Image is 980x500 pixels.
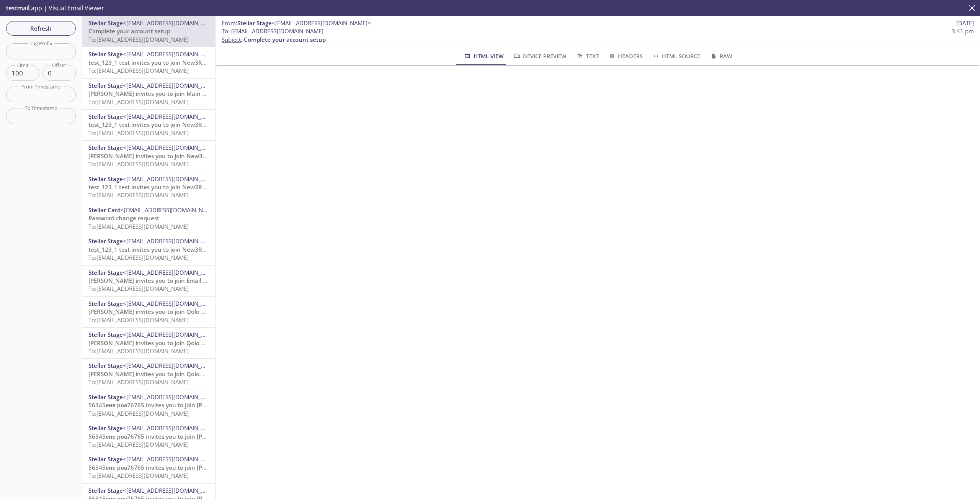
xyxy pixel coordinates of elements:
span: HTML View [463,51,503,61]
span: Text [576,51,598,61]
span: Stellar Card [88,206,121,214]
span: 56345ене роа76765 invites you to join [PERSON_NAME] [88,401,242,409]
span: [DATE] [956,19,974,27]
span: [PERSON_NAME] invites you to join Email test [88,277,214,284]
div: Stellar Stage<[EMAIL_ADDRESS][DOMAIN_NAME]>[PERSON_NAME] invites you to join Qolo UserTo:[EMAIL_A... [82,297,215,327]
div: Stellar Stage<[EMAIL_ADDRESS][DOMAIN_NAME]>Complete your account setupTo:[EMAIL_ADDRESS][DOMAIN_N... [82,16,215,47]
div: Stellar Stage<[EMAIL_ADDRESS][DOMAIN_NAME]>[PERSON_NAME] invites you to join New3RefereeTo:[EMAIL... [82,141,215,171]
span: <[EMAIL_ADDRESS][DOMAIN_NAME]> [123,144,222,151]
span: Raw [709,51,732,61]
span: [PERSON_NAME] invites you to join Qolo User [88,339,214,347]
span: To: [EMAIL_ADDRESS][DOMAIN_NAME] [88,472,189,479]
span: [PERSON_NAME] invites you to join Main Company [88,90,229,97]
div: Stellar Stage<[EMAIL_ADDRESS][DOMAIN_NAME]>56345ене роа76765 invites you to join [PERSON_NAME]To:... [82,390,215,421]
span: <[EMAIL_ADDRESS][DOMAIN_NAME]> [123,331,222,338]
span: <[EMAIL_ADDRESS][DOMAIN_NAME]> [123,19,222,27]
span: Stellar Stage [88,82,123,89]
span: To: [EMAIL_ADDRESS][DOMAIN_NAME] [88,223,189,230]
span: <[EMAIL_ADDRESS][DOMAIN_NAME]> [123,424,222,432]
span: Stellar Stage [88,362,123,369]
span: test_123_1 test invites you to join New3Referee [88,59,220,66]
span: <[EMAIL_ADDRESS][DOMAIN_NAME]> [123,487,222,494]
span: test_123_1 test invites you to join New3Referee [88,246,220,253]
div: Stellar Stage<[EMAIL_ADDRESS][DOMAIN_NAME]>56345ене роа76765 invites you to join [PERSON_NAME]To:... [82,452,215,483]
span: Subject [222,36,241,43]
span: <[EMAIL_ADDRESS][DOMAIN_NAME]> [121,206,220,214]
span: To: [EMAIL_ADDRESS][DOMAIN_NAME] [88,160,189,168]
span: test_123_1 test invites you to join New3Referee [88,121,220,128]
span: Password change request [88,214,159,222]
span: <[EMAIL_ADDRESS][DOMAIN_NAME]> [123,50,222,58]
span: <[EMAIL_ADDRESS][DOMAIN_NAME]> [123,82,222,89]
span: <[EMAIL_ADDRESS][DOMAIN_NAME]> [123,175,222,183]
span: To: [EMAIL_ADDRESS][DOMAIN_NAME] [88,129,189,137]
span: To: [EMAIL_ADDRESS][DOMAIN_NAME] [88,410,189,417]
span: 3:41 pm [952,27,974,35]
span: <[EMAIL_ADDRESS][DOMAIN_NAME]> [123,455,222,463]
div: Stellar Stage<[EMAIL_ADDRESS][DOMAIN_NAME]>test_123_1 test invites you to join New3RefereeTo:[EMA... [82,234,215,265]
span: Stellar Stage [88,300,123,307]
span: To: [EMAIL_ADDRESS][DOMAIN_NAME] [88,191,189,199]
span: 56345ене роа76765 invites you to join [PERSON_NAME] [88,464,242,471]
span: 56345ене роа76765 invites you to join [PERSON_NAME] [88,433,242,440]
span: Stellar Stage [88,175,123,183]
span: test_123_1 test invites you to join New3Referee [88,183,220,191]
div: Stellar Stage<[EMAIL_ADDRESS][DOMAIN_NAME]>test_123_1 test invites you to join New3RefereeTo:[EMA... [82,172,215,203]
div: Stellar Stage<[EMAIL_ADDRESS][DOMAIN_NAME]>test_123_1 test invites you to join New3RefereeTo:[EMA... [82,110,215,140]
span: Stellar Stage [88,393,123,401]
span: To: [EMAIL_ADDRESS][DOMAIN_NAME] [88,347,189,355]
span: <[EMAIL_ADDRESS][DOMAIN_NAME]> [272,19,371,27]
span: Stellar Stage [88,487,123,494]
span: <[EMAIL_ADDRESS][DOMAIN_NAME]> [123,113,222,120]
span: Stellar Stage [88,113,123,120]
div: Stellar Stage<[EMAIL_ADDRESS][DOMAIN_NAME]>test_123_1 test invites you to join New3RefereeTo:[EMA... [82,47,215,78]
span: To: [EMAIL_ADDRESS][DOMAIN_NAME] [88,378,189,386]
span: To [222,27,228,35]
span: [PERSON_NAME] invites you to join Qolo User [88,370,214,378]
span: To: [EMAIL_ADDRESS][DOMAIN_NAME] [88,316,189,324]
span: Headers [608,51,643,61]
span: From [222,19,236,27]
div: Stellar Stage<[EMAIL_ADDRESS][DOMAIN_NAME]>[PERSON_NAME] invites you to join Qolo UserTo:[EMAIL_A... [82,328,215,358]
div: Stellar Card<[EMAIL_ADDRESS][DOMAIN_NAME]>Password change requestTo:[EMAIL_ADDRESS][DOMAIN_NAME] [82,203,215,234]
span: Stellar Stage [88,144,123,151]
span: To: [EMAIL_ADDRESS][DOMAIN_NAME] [88,441,189,448]
div: Stellar Stage<[EMAIL_ADDRESS][DOMAIN_NAME]>[PERSON_NAME] invites you to join Email testTo:[EMAIL_... [82,266,215,296]
span: Device Preview [513,51,567,61]
span: <[EMAIL_ADDRESS][DOMAIN_NAME]> [123,393,222,401]
span: HTML Source [652,51,700,61]
span: Stellar Stage [88,331,123,338]
span: Complete your account setup [88,27,170,35]
span: : [EMAIL_ADDRESS][DOMAIN_NAME] [222,27,323,35]
span: <[EMAIL_ADDRESS][DOMAIN_NAME]> [123,237,222,245]
span: Stellar Stage [88,424,123,432]
p: : [222,27,974,44]
span: Complete your account setup [244,36,326,43]
span: [PERSON_NAME] invites you to join New3Referee [88,152,224,160]
span: Refresh [12,23,70,33]
span: <[EMAIL_ADDRESS][DOMAIN_NAME]> [123,300,222,307]
span: Stellar Stage [88,269,123,276]
button: Refresh [6,21,76,36]
span: Stellar Stage [88,50,123,58]
span: To: [EMAIL_ADDRESS][DOMAIN_NAME] [88,98,189,106]
span: <[EMAIL_ADDRESS][DOMAIN_NAME]> [123,269,222,276]
span: Stellar Stage [88,237,123,245]
div: Stellar Stage<[EMAIL_ADDRESS][DOMAIN_NAME]>56345ене роа76765 invites you to join [PERSON_NAME]To:... [82,421,215,452]
span: Stellar Stage [237,19,272,27]
div: Stellar Stage<[EMAIL_ADDRESS][DOMAIN_NAME]>[PERSON_NAME] invites you to join Main CompanyTo:[EMAI... [82,79,215,109]
span: To: [EMAIL_ADDRESS][DOMAIN_NAME] [88,285,189,292]
span: To: [EMAIL_ADDRESS][DOMAIN_NAME] [88,67,189,74]
span: Stellar Stage [88,455,123,463]
span: Stellar Stage [88,19,123,27]
div: Stellar Stage<[EMAIL_ADDRESS][DOMAIN_NAME]>[PERSON_NAME] invites you to join Qolo UserTo:[EMAIL_A... [82,359,215,389]
span: [PERSON_NAME] invites you to join Qolo User [88,308,214,315]
span: testmail [6,4,29,12]
span: <[EMAIL_ADDRESS][DOMAIN_NAME]> [123,362,222,369]
span: To: [EMAIL_ADDRESS][DOMAIN_NAME] [88,254,189,261]
span: : [222,19,371,27]
span: To: [EMAIL_ADDRESS][DOMAIN_NAME] [88,36,189,43]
